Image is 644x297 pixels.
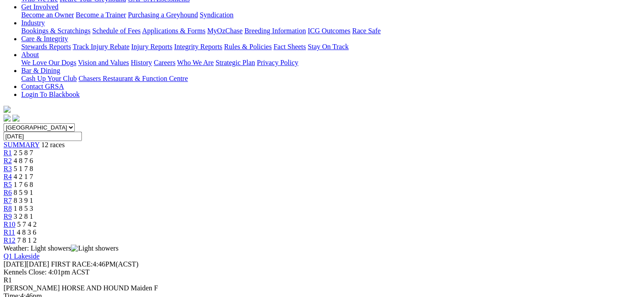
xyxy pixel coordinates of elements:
div: Bar & Dining [21,75,634,83]
a: Become a Trainer [76,11,126,19]
a: Fact Sheets [274,43,306,50]
span: 3 2 8 1 [14,213,33,220]
a: R2 [4,157,12,164]
a: Breeding Information [244,27,306,34]
a: Track Injury Rebate [73,43,129,50]
a: Stay On Track [308,43,348,50]
a: R4 [4,173,12,180]
a: R5 [4,181,12,188]
a: Integrity Reports [174,43,222,50]
a: Schedule of Fees [92,27,140,34]
div: About [21,59,634,67]
a: Cash Up Your Club [21,75,77,82]
a: R6 [4,189,12,196]
span: [DATE] [4,260,27,268]
a: R3 [4,165,12,172]
a: Chasers Restaurant & Function Centre [78,75,188,82]
span: 5 7 4 2 [17,221,37,228]
a: Bar & Dining [21,67,60,74]
div: Kennels Close: 4:01pm ACST [4,268,634,276]
a: Careers [154,59,175,66]
a: Industry [21,19,45,27]
span: R1 [4,276,12,284]
span: 8 3 9 1 [14,197,33,204]
a: About [21,51,39,58]
a: Race Safe [352,27,380,34]
a: ICG Outcomes [308,27,350,34]
a: History [131,59,152,66]
a: Syndication [200,11,233,19]
a: Strategic Plan [216,59,255,66]
span: 1 7 6 8 [14,181,33,188]
a: R1 [4,149,12,156]
input: Select date [4,132,82,141]
a: Injury Reports [131,43,172,50]
span: FIRST RACE: [51,260,93,268]
span: 2 5 8 7 [14,149,33,156]
span: 4 8 3 6 [17,228,36,236]
a: MyOzChase [207,27,243,34]
span: Weather: Light showers [4,244,119,252]
img: Light showers [71,244,118,252]
a: SUMMARY [4,141,39,148]
a: Get Involved [21,3,58,11]
a: Vision and Values [78,59,129,66]
a: Q1 Lakeside [4,252,39,260]
a: Stewards Reports [21,43,71,50]
span: 4:46PM(ACST) [51,260,139,268]
span: 5 1 7 8 [14,165,33,172]
span: 7 8 1 2 [17,236,37,244]
span: 4 8 7 6 [14,157,33,164]
img: twitter.svg [12,114,19,122]
a: Rules & Policies [224,43,272,50]
img: logo-grsa-white.png [4,106,11,113]
div: Industry [21,27,634,35]
div: [PERSON_NAME] HORSE AND HOUND Maiden F [4,284,634,292]
img: facebook.svg [4,114,11,122]
a: Care & Integrity [21,35,68,42]
div: Get Involved [21,11,634,19]
span: [DATE] [4,260,49,268]
span: 4 2 1 7 [14,173,33,180]
a: R8 [4,205,12,212]
div: Care & Integrity [21,43,634,51]
span: 12 races [41,141,65,148]
a: R7 [4,197,12,204]
a: R11 [4,228,15,236]
a: Who We Are [177,59,214,66]
a: Contact GRSA [21,83,64,90]
a: R10 [4,221,15,228]
span: 8 5 9 1 [14,189,33,196]
a: Become an Owner [21,11,74,19]
a: Privacy Policy [257,59,298,66]
span: 1 8 5 3 [14,205,33,212]
a: We Love Our Dogs [21,59,76,66]
a: Bookings & Scratchings [21,27,90,34]
a: Login To Blackbook [21,91,80,98]
a: Purchasing a Greyhound [128,11,198,19]
a: R12 [4,236,15,244]
a: Applications & Forms [142,27,205,34]
a: R9 [4,213,12,220]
